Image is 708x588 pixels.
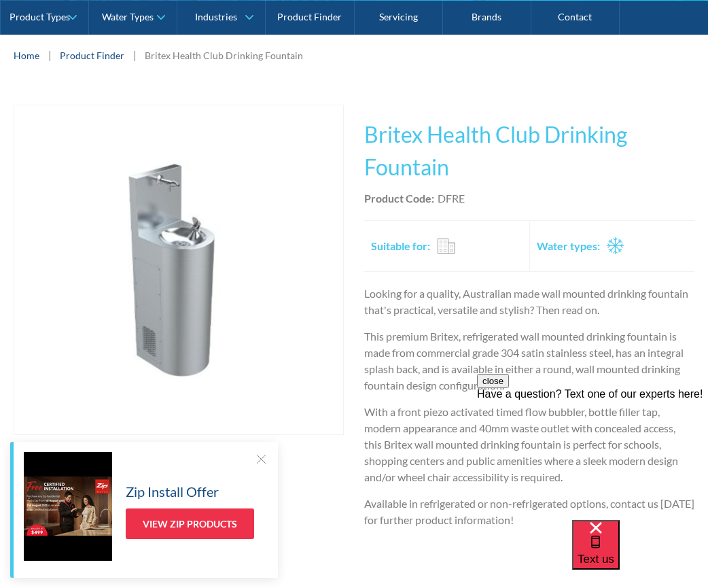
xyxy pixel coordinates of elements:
div: Product Types [10,11,70,22]
div: | [46,47,53,63]
p: ‍ [364,565,694,581]
strong: Product Code: [364,192,434,205]
h1: Britex Health Club Drinking Fountain [364,118,694,184]
p: With a front piezo activated timed flow bubbler, bottle filler tap, modern appearance and 40mm wa... [364,404,694,485]
a: open lightbox [14,105,344,435]
div: Britex Health Club Drinking Fountain [145,48,303,63]
h5: Zip Install Offer [126,481,219,502]
iframe: podium webchat widget prompt [477,374,708,537]
div: Water Types [102,11,154,22]
img: Britex Health Club Drinking Fountain [14,105,343,434]
a: View Zip Products [126,508,254,539]
p: Available in refrigerated or non-refrigerated options, contact us [DATE] for further product info... [364,496,694,528]
h2: Water types: [537,238,600,254]
h2: Suitable for: [371,238,430,254]
img: Zip Install Offer [24,452,112,561]
p: This premium Britex, refrigerated wall mounted drinking fountain is made from commercial grade 30... [364,328,694,394]
div: DFRE [438,190,465,207]
a: Product Finder [60,48,124,63]
div: Industries [195,11,237,22]
p: Looking for a quality, Australian made wall mounted drinking fountain that's practical, versatile... [364,286,694,318]
a: Home [14,48,39,63]
p: ‍ [364,538,694,555]
iframe: podium webchat widget bubble [572,520,708,588]
div: | [131,47,138,63]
